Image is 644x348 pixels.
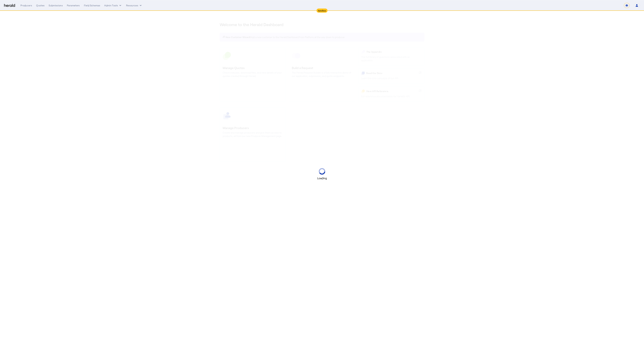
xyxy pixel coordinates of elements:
[4,4,15,7] img: Herald Logo
[49,4,63,7] div: Submissions
[317,9,328,13] div: Sandbox
[104,4,122,7] button: internal dropdown menu
[20,4,32,7] div: Producers
[67,4,80,7] div: Parameters
[84,4,100,7] div: Field Schemas
[126,4,142,7] button: Resources dropdown menu
[36,4,45,7] div: Quotes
